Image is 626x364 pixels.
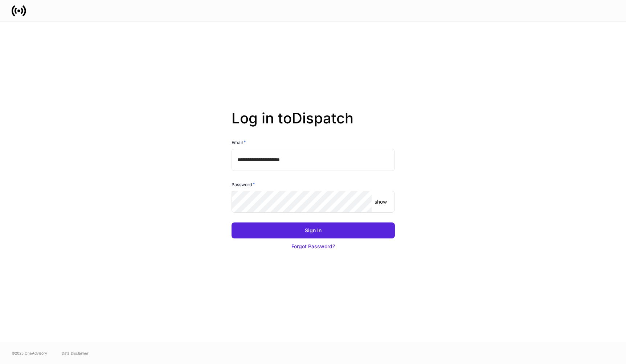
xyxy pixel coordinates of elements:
h6: Password [232,181,255,188]
div: Sign In [305,227,322,234]
a: Data Disclaimer [62,350,89,356]
h6: Email [232,139,246,146]
h2: Log in to Dispatch [232,110,395,139]
button: Forgot Password? [232,238,395,254]
span: © 2025 OneAdvisory [12,350,47,356]
p: show [375,198,387,205]
button: Sign In [232,222,395,238]
div: Forgot Password? [291,243,335,250]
